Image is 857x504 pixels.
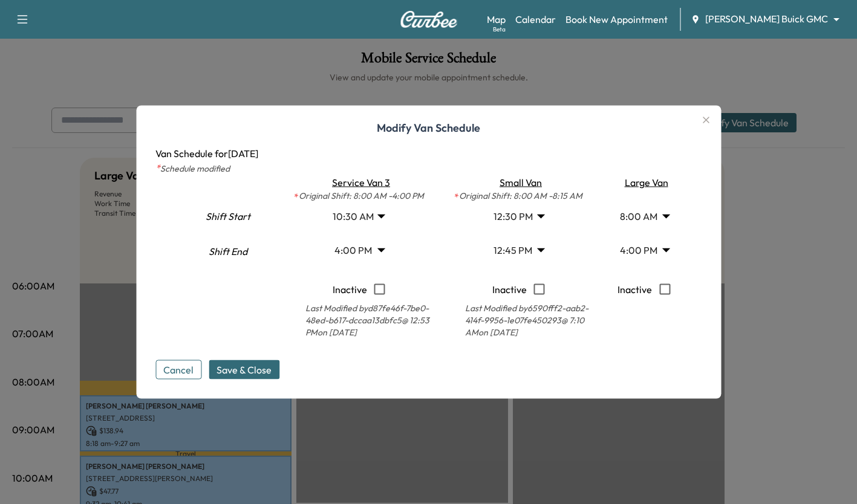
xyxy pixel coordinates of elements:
[608,233,680,267] div: 4:00 PM
[155,120,702,146] h1: Modify Van Schedule
[322,199,395,233] div: 10:30 AM
[441,175,596,190] div: Small Van
[281,175,436,190] div: Service Van 3
[601,175,687,190] div: Large Van
[155,161,702,175] p: Schedule modified
[209,360,279,380] button: Save & Close
[184,201,272,237] div: Shift Start
[492,277,527,302] p: Inactive
[184,239,272,276] div: Shift End
[482,199,555,233] div: 12:30 PM
[608,199,680,233] div: 8:00 AM
[617,277,652,302] p: Inactive
[482,233,555,267] div: 12:45 PM
[281,302,436,338] p: Last Modified by d87fe46f-7be0-48ed-b617-dccaa13dbfc5 @ 12:53 PM on [DATE]
[493,25,506,34] div: Beta
[155,360,201,380] button: Cancel
[155,146,702,161] p: Van Schedule for [DATE]
[441,302,596,338] p: Last Modified by 6590fff2-aab2-414f-9956-1e07fe450293 @ 7:10 AM on [DATE]
[322,233,395,267] div: 4:00 PM
[565,12,668,27] a: Book New Appointment
[487,12,506,27] a: MapBeta
[333,277,367,302] p: Inactive
[217,363,272,377] span: Save & Close
[400,11,458,28] img: Curbee Logo
[705,12,828,26] span: [PERSON_NAME] Buick GMC
[515,12,556,27] a: Calendar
